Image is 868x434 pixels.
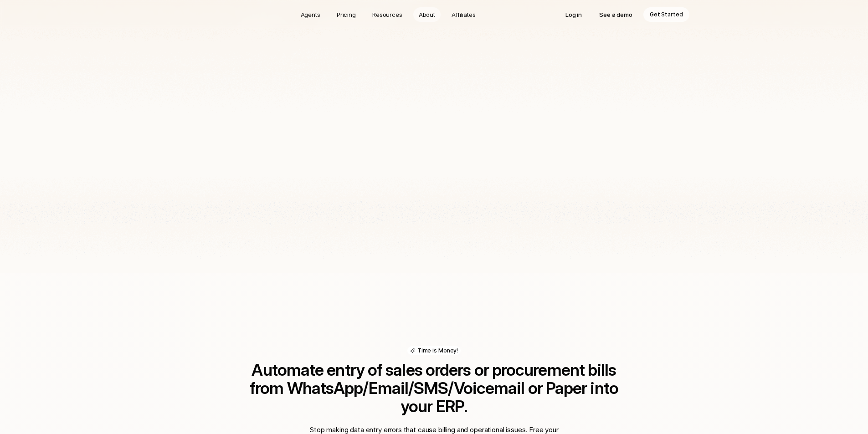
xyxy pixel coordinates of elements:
[419,10,435,19] p: About
[413,7,441,22] a: About
[234,361,635,415] h2: Automate entry of sales orders or procurement bills from WhatsApp/Email/SMS/Voicemail or Paper in...
[446,7,481,22] a: Affiliates
[452,10,476,19] p: Affiliates
[650,10,683,19] p: Get Started
[565,10,582,19] p: Log in
[295,7,326,22] a: Agents
[559,7,588,22] a: Log in
[372,10,402,19] p: Resources
[593,7,639,22] a: See a demo
[337,10,356,19] p: Pricing
[301,10,320,19] p: Agents
[331,7,361,22] a: Pricing
[367,7,408,22] a: Resources
[643,7,689,22] a: Get Started
[599,10,632,19] p: See a demo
